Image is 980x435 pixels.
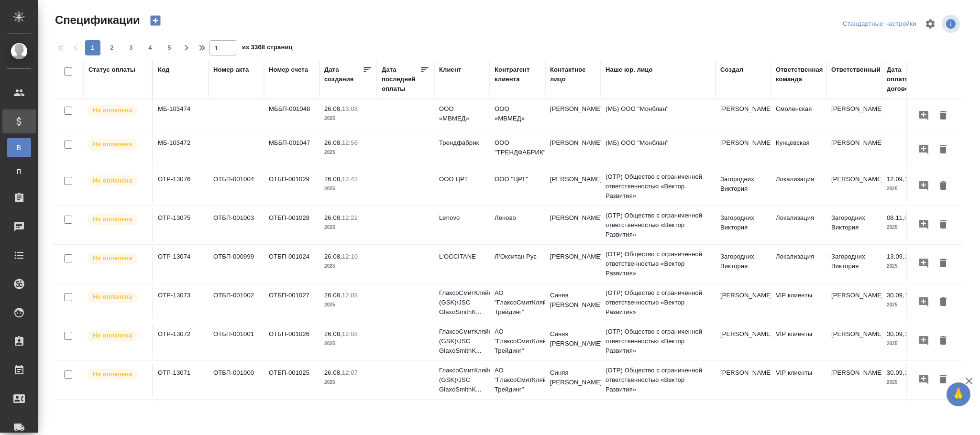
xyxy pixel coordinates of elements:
td: [PERSON_NAME] [545,247,601,281]
td: (МБ) ООО "Монблан" [601,133,716,167]
td: [PERSON_NAME] [545,99,601,133]
div: Клиент [439,65,461,75]
p: 2025 [324,114,372,123]
td: (OTP) Общество с ограниченной ответственностью «Вектор Развития» [601,322,716,360]
td: (OTP) Общество с ограниченной ответственностью «Вектор Развития» [601,283,716,322]
td: [PERSON_NAME] [826,363,882,397]
p: 2025 [324,300,372,310]
p: Не оплачена [93,215,132,224]
td: ОТБП-001002 [209,286,264,319]
div: Номер счета [269,65,308,75]
p: 2025 [887,261,935,271]
p: 26.08, [324,105,342,112]
td: ОТБП-001001 [209,325,264,358]
td: [PERSON_NAME] [716,133,771,167]
p: 12:10 [342,253,358,260]
p: ООО «МВМЕД» [495,104,540,123]
p: 26.08, [324,330,342,337]
div: Наше юр. лицо [606,65,653,75]
div: Контрагент клиента [495,65,540,84]
p: 2025 [887,300,935,310]
a: В [7,138,31,157]
p: Не оплачена [93,292,132,302]
p: ООО «МВМЕД» [439,104,485,123]
p: L'OCCITANE [439,252,485,261]
td: [PERSON_NAME] [545,208,601,242]
p: 26.08, [324,139,342,146]
button: 5 [162,40,177,55]
td: OTP-13072 [153,325,209,358]
div: Создал [720,65,743,75]
td: Кунцевская [771,133,826,167]
td: VIP клиенты [771,363,826,397]
button: Удалить [935,294,951,311]
p: 26.08, [324,292,342,299]
p: 2025 [887,223,935,232]
td: Загородних Виктория [716,170,771,203]
span: 🙏 [950,384,967,404]
p: 12:08 [342,330,358,337]
td: [PERSON_NAME] [716,286,771,319]
p: ГлаксоСмитКляйн (GSK)\JSC GlaxoSmithK... [439,288,485,317]
td: Локализация [771,247,826,281]
td: [PERSON_NAME] [826,133,882,167]
td: Синяя [PERSON_NAME] [545,363,601,397]
td: (OTP) Общество с ограниченной ответственностью «Вектор Развития» [601,167,716,206]
td: [PERSON_NAME] [826,170,882,203]
td: (МБ) ООО "Монблан" [601,99,716,133]
td: OTP-13071 [153,363,209,397]
td: OTP-13073 [153,286,209,319]
button: Удалить [935,141,951,159]
td: Локализация [771,208,826,242]
p: 12:08 [342,292,358,299]
button: Удалить [935,332,951,350]
td: (OTP) Общество с ограниченной ответственностью «Вектор Развития» [601,361,716,399]
td: (OTP) Общество с ограниченной ответственностью «Вектор Развития» [601,206,716,244]
span: В [12,143,26,152]
p: 2025 [887,378,935,387]
p: Л’Окситан Рус [495,252,540,261]
p: 2025 [324,339,372,348]
td: Загородних Виктория [716,208,771,242]
p: Трендфабрик [439,138,485,148]
td: ОТБП-001029 [264,170,319,203]
div: Номер акта [213,65,249,75]
p: 2025 [324,378,372,387]
a: П [7,162,31,181]
span: 3 [123,43,139,53]
button: Удалить [935,255,951,272]
p: 26.08, [324,175,342,183]
button: 2 [104,40,120,55]
p: Не оплачена [93,331,132,340]
div: Дата последней оплаты [382,65,420,94]
td: (OTP) Общество с ограниченной ответственностью «Вектор Развития» [601,245,716,283]
td: Загородних Виктория [716,247,771,281]
td: VIP клиенты [771,286,826,319]
span: 4 [143,43,158,53]
p: 00:00 [904,214,920,221]
td: [PERSON_NAME] [716,363,771,397]
span: Посмотреть информацию [942,15,962,33]
td: OTP-13075 [153,208,209,242]
p: 12:35 [904,292,920,299]
td: ОТБП-001028 [264,208,319,242]
td: ОТБП-001003 [209,208,264,242]
p: Не оплачена [93,370,132,379]
p: 12:22 [342,214,358,221]
span: 2 [104,43,120,53]
p: 26.08, [324,214,342,221]
p: 26.08, [324,369,342,376]
p: АО "ГлаксоСмитКляйн Трейдинг" [495,288,540,317]
p: 08.11, [887,214,904,221]
td: [PERSON_NAME] [826,99,882,133]
span: 5 [162,43,177,53]
p: АО "ГлаксоСмитКляйн Трейдинг" [495,327,540,356]
td: ОТБП-001004 [209,170,264,203]
td: [PERSON_NAME] [826,325,882,358]
p: 12:32 [904,330,920,337]
td: МБ-103474 [153,99,209,133]
p: 2025 [324,223,372,232]
p: OOO ЦРТ [439,174,485,184]
td: OTP-13076 [153,170,209,203]
div: Дата оплаты по договору [887,65,925,94]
